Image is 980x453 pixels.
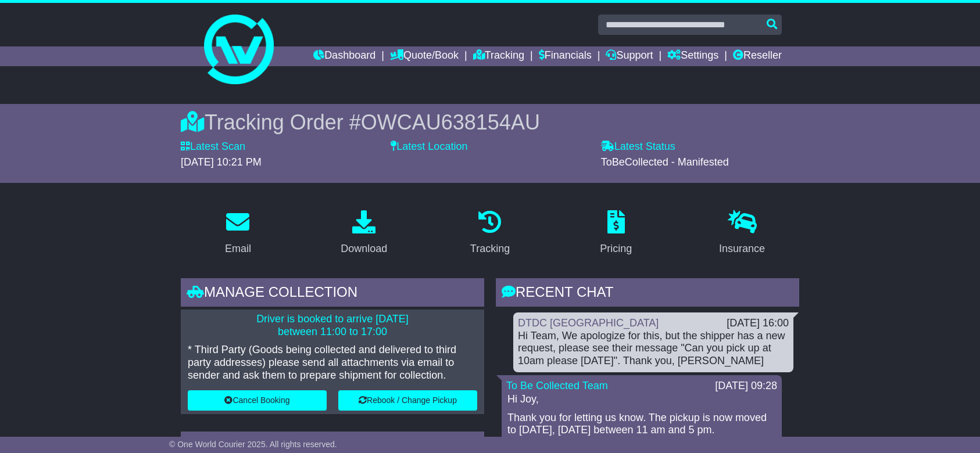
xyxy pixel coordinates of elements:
[606,46,653,66] a: Support
[719,241,765,257] div: Insurance
[181,278,484,310] div: Manage collection
[313,46,375,66] a: Dashboard
[496,278,799,310] div: RECENT CHAT
[188,344,477,382] p: * Third Party (Goods being collected and delivered to third party addresses) please send all atta...
[217,206,259,261] a: Email
[507,393,776,406] p: Hi Joy,
[539,46,592,66] a: Financials
[715,380,777,393] div: [DATE] 09:28
[463,206,517,261] a: Tracking
[667,46,718,66] a: Settings
[333,206,395,261] a: Download
[470,241,510,257] div: Tracking
[225,241,251,257] div: Email
[601,141,675,153] label: Latest Status
[181,141,245,153] label: Latest Scan
[391,141,467,153] label: Latest Location
[601,156,729,168] span: ToBeCollected - Manifested
[341,241,387,257] div: Download
[733,46,782,66] a: Reseller
[188,313,477,338] p: Driver is booked to arrive [DATE] between 11:00 to 17:00
[592,206,639,261] a: Pricing
[188,390,327,411] button: Cancel Booking
[518,317,659,329] a: DTDC [GEOGRAPHIC_DATA]
[600,241,632,257] div: Pricing
[727,317,789,330] div: [DATE] 16:00
[390,46,459,66] a: Quote/Book
[338,390,477,411] button: Rebook / Change Pickup
[507,412,776,437] p: Thank you for letting us know. The pickup is now moved to [DATE], [DATE] between 11 am and 5 pm.
[711,206,772,261] a: Insurance
[361,110,540,134] span: OWCAU638154AU
[506,380,608,391] a: To Be Collected Team
[181,156,262,168] span: [DATE] 10:21 PM
[473,46,524,66] a: Tracking
[181,110,799,135] div: Tracking Order #
[518,330,789,368] div: Hi Team, We apologize for this, but the shipper has a new request, please see their message "Can ...
[169,440,337,449] span: © One World Courier 2025. All rights reserved.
